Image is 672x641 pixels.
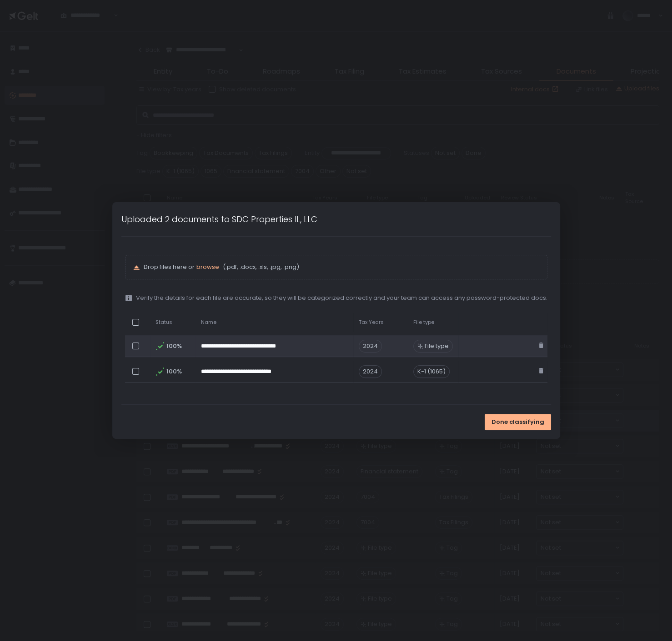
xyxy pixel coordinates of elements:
[491,418,544,426] span: Done classifying
[121,213,317,225] h1: Uploaded 2 documents to SDC Properties IL, LLC
[413,365,450,378] div: K-1 (1065)
[413,319,434,326] span: File type
[136,294,547,302] span: Verify the details for each file are accurate, so they will be categorized correctly and your tea...
[485,414,551,430] button: Done classifying
[221,263,299,271] span: (.pdf, .docx, .xls, .jpg, .png)
[166,342,181,350] span: 100%
[359,319,384,326] span: Tax Years
[359,340,382,353] span: 2024
[359,365,382,378] span: 2024
[196,263,219,271] button: browse
[144,263,540,271] p: Drop files here or
[155,319,172,326] span: Status
[201,319,216,326] span: Name
[425,342,449,350] span: File type
[166,368,181,376] span: 100%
